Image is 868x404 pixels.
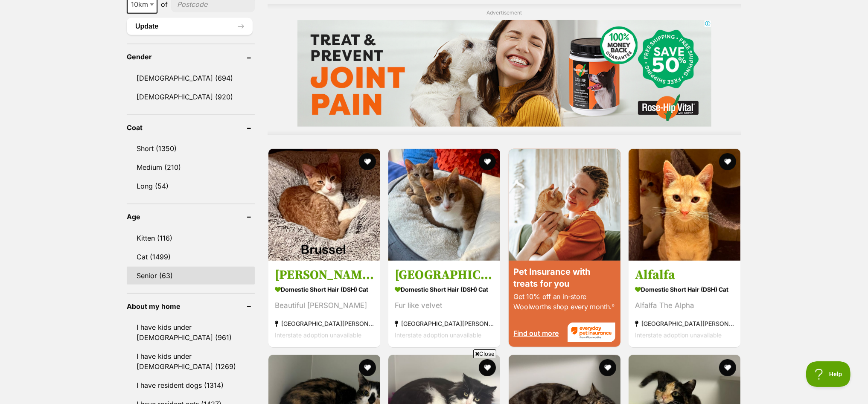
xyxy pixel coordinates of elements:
div: Fur like velvet [395,299,494,311]
div: Advertisement [268,4,741,135]
span: Close [473,349,496,358]
button: favourite [359,153,376,170]
span: Interstate adoption unavailable [635,331,722,338]
iframe: Advertisement [297,20,711,127]
div: Beautiful [PERSON_NAME] [275,299,374,311]
strong: Domestic Short Hair (DSH) Cat [635,283,734,295]
h3: Alfalfa [635,267,734,283]
a: [DEMOGRAPHIC_DATA] (694) [127,69,255,87]
iframe: Advertisement [279,361,589,400]
a: [PERSON_NAME] Domestic Short Hair (DSH) Cat Beautiful [PERSON_NAME] [GEOGRAPHIC_DATA][PERSON_NAME... [268,260,380,347]
span: Interstate adoption unavailable [395,331,481,338]
a: Cat (1499) [127,248,255,266]
strong: [GEOGRAPHIC_DATA][PERSON_NAME][GEOGRAPHIC_DATA] [635,317,734,329]
a: Kitten (116) [127,229,255,247]
a: Short (1350) [127,140,255,157]
button: favourite [719,359,736,376]
header: Gender [127,53,255,61]
a: Medium (210) [127,158,255,176]
iframe: Help Scout Beacon - Open [806,361,851,387]
header: Coat [127,124,255,131]
a: Senior (63) [127,267,255,285]
header: Age [127,213,255,221]
h3: [PERSON_NAME] [275,267,374,283]
span: Interstate adoption unavailable [275,331,361,338]
a: I have kids under [DEMOGRAPHIC_DATA] (1269) [127,347,255,375]
a: I have kids under [DEMOGRAPHIC_DATA] (961) [127,318,255,346]
header: About my home [127,302,255,310]
img: Russell - Domestic Short Hair (DSH) Cat [268,149,380,261]
strong: [GEOGRAPHIC_DATA][PERSON_NAME][GEOGRAPHIC_DATA] [395,317,494,329]
img: Brussel - Domestic Short Hair (DSH) Cat [388,149,500,261]
a: Long (54) [127,177,255,195]
button: favourite [479,153,496,170]
div: Alfalfa The Alpha [635,299,734,311]
button: favourite [719,153,736,170]
button: Update [127,18,253,35]
a: I have resident dogs (1314) [127,376,255,394]
h3: [GEOGRAPHIC_DATA] [395,267,494,283]
a: Alfalfa Domestic Short Hair (DSH) Cat Alfalfa The Alpha [GEOGRAPHIC_DATA][PERSON_NAME][GEOGRAPHIC... [629,260,740,347]
img: Alfalfa - Domestic Short Hair (DSH) Cat [629,149,740,261]
strong: Domestic Short Hair (DSH) Cat [275,283,374,295]
button: favourite [599,359,616,376]
strong: [GEOGRAPHIC_DATA][PERSON_NAME][GEOGRAPHIC_DATA] [275,317,374,329]
a: [GEOGRAPHIC_DATA] Domestic Short Hair (DSH) Cat Fur like velvet [GEOGRAPHIC_DATA][PERSON_NAME][GE... [388,260,500,347]
strong: Domestic Short Hair (DSH) Cat [395,283,494,295]
a: [DEMOGRAPHIC_DATA] (920) [127,88,255,106]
